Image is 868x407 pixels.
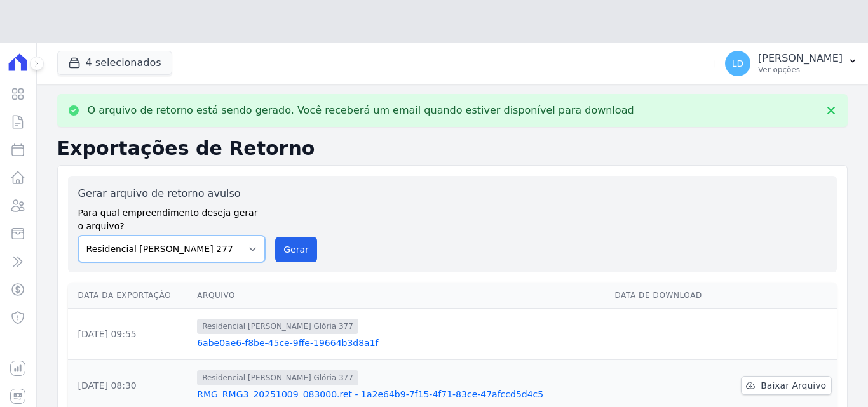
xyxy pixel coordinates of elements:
[609,283,721,309] th: Data de Download
[57,137,848,160] h2: Exportações de Retorno
[197,388,604,401] a: RMG_RMG3_20251009_083000.ret - 1a2e64b9-7f15-4f71-83ce-47afccd5d4c5
[78,201,266,233] label: Para qual empreendimento deseja gerar o arquivo?
[761,379,826,392] span: Baixar Arquivo
[758,52,843,65] p: [PERSON_NAME]
[78,186,266,201] label: Gerar arquivo de retorno avulso
[13,364,43,394] iframe: Intercom live chat
[732,59,744,68] span: LD
[758,65,843,75] p: Ver opções
[197,370,358,385] span: Residencial [PERSON_NAME] Glória 377
[68,309,193,360] td: [DATE] 09:55
[275,237,317,262] button: Gerar
[715,46,868,81] button: LD [PERSON_NAME] Ver opções
[197,337,604,349] a: 6abe0ae6-f8be-45ce-9ffe-19664b3d8a1f
[68,283,193,309] th: Data da Exportação
[57,51,172,75] button: 4 selecionados
[197,319,358,334] span: Residencial [PERSON_NAME] Glória 377
[741,376,832,395] a: Baixar Arquivo
[192,283,609,309] th: Arquivo
[88,104,634,117] p: O arquivo de retorno está sendo gerado. Você receberá um email quando estiver disponível para dow...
